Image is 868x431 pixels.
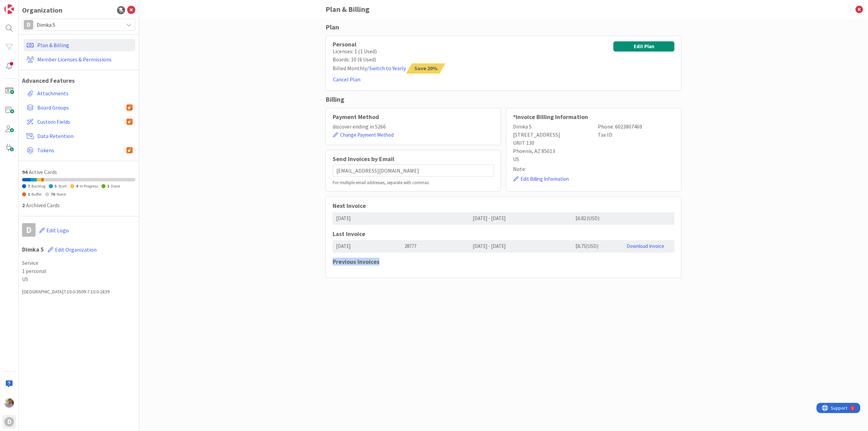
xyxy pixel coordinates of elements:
span: 76 [51,192,55,197]
span: Done [111,183,120,189]
span: Tokens [37,146,126,154]
span: Dimka 5 [37,20,120,30]
button: Edit Billing Information [513,175,569,183]
span: Custom Fields [37,118,126,126]
span: 4 [76,183,78,189]
h5: Next Invoice [333,202,674,210]
p: Note: [513,165,674,173]
span: Buffer [32,192,42,197]
div: 28777 [401,240,470,253]
a: Custom Fields [24,116,135,128]
p: discover ending in 5266 [333,122,494,131]
div: Licenses: 1 (1 Used) [333,47,442,55]
h5: Last Invoice [333,230,674,238]
a: Download Invoice [627,243,664,249]
h2: Payment Method [333,114,494,120]
button: Switch to Yearly [369,64,406,73]
span: 7 [28,183,30,189]
img: Visit kanbanzone.com [4,4,14,14]
span: Board Groups [37,103,126,112]
div: Billed Monthly / [333,63,442,74]
span: Support [14,1,31,9]
div: Billing [325,94,682,104]
span: 5 [55,183,57,189]
span: Start [58,183,67,189]
button: Edit Plan [613,41,674,52]
button: Cancel Plan [333,75,361,84]
p: Tax ID: [598,131,674,139]
h1: Dimka 5 [22,242,135,257]
span: None [57,192,66,197]
div: Organization [22,5,62,15]
button: Edit Organization [47,242,97,257]
span: 1 [28,192,30,197]
div: D [22,223,36,237]
p: [STREET_ADDRESS] [513,131,590,139]
img: KZ [4,398,14,408]
a: Attachments [24,87,135,99]
a: Data Retention [24,130,135,142]
a: Tokens [24,144,135,156]
div: [DATE] [333,240,401,253]
div: [GEOGRAPHIC_DATA] 7.10.0-3509-7.10.0-2839 [22,288,135,295]
a: Board Groups [24,101,135,114]
span: Save 20% [414,63,438,73]
p: US [513,155,590,163]
div: [DATE] - [DATE] [469,212,572,225]
span: Backlog [32,183,45,189]
span: 1 [107,183,109,189]
div: 5 [35,3,37,8]
h5: Previous Invoices [333,258,674,266]
input: Email [333,164,494,177]
div: Active Cards [22,168,135,176]
div: Boards: 10 (6 Used) [333,55,442,63]
div: $6.82 (USD) [572,212,623,225]
span: 94 [22,169,27,175]
div: D [24,20,33,30]
h1: Advanced Features [22,77,135,84]
span: US [22,275,135,283]
a: Member Licenses & Permissions [24,53,135,65]
span: Service [22,259,135,267]
span: 1 personal [22,267,135,275]
span: In Progress [80,183,98,189]
p: UNIT 130 [513,139,590,147]
span: Data Retention [37,132,133,140]
h2: Send Invoices by Email [333,156,494,162]
div: Personal [333,41,442,47]
div: [DATE] - [DATE] [469,240,572,253]
a: Plan & Billing [24,39,135,51]
button: Edit Logo [39,223,69,237]
h2: *Invoice Billing Information [513,114,674,120]
span: Edit Organization [55,246,97,253]
p: Phoenix , AZ 85013 [513,147,590,155]
div: [DATE] [333,212,401,225]
button: Change Payment Method [333,131,394,139]
span: 2 [22,202,25,209]
p: Dimka 5 [513,122,590,131]
div: D [4,417,14,427]
p: Phone: 6023807469 [598,122,674,131]
div: Plan [325,22,682,32]
div: Archived Cards [22,201,135,209]
div: For multiple email addresses, separate with commas. [333,179,494,186]
span: Edit Logo [46,227,69,234]
div: $ 6.75 ( USD ) [572,240,623,253]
